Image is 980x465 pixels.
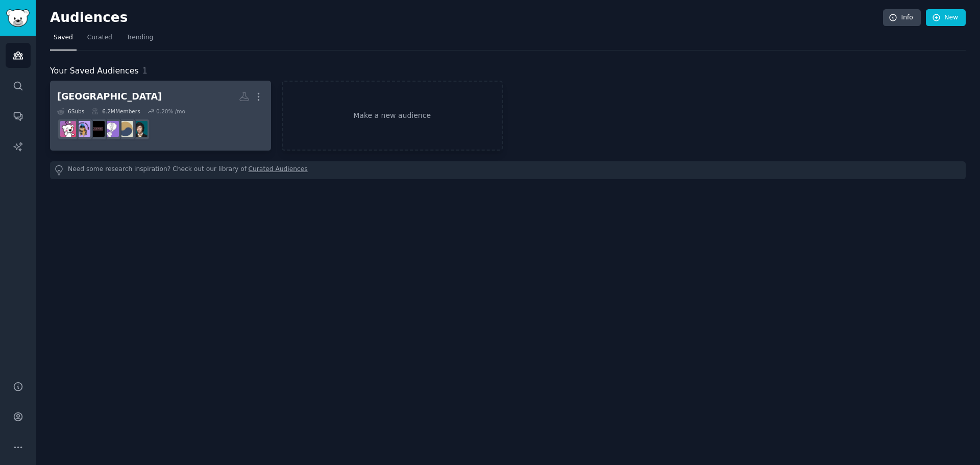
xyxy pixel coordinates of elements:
img: bangtan [75,121,90,137]
img: BlackPink [89,121,105,137]
h2: Audiences [50,10,883,26]
a: [GEOGRAPHIC_DATA]6Subs6.2MMembers0.20% /mokdramarecommendskoreanvarietykpopthoughtsBlackPinkbangt... [50,81,271,151]
div: 0.20 % /mo [156,108,185,115]
a: Curated [84,30,116,51]
div: 6 Sub s [57,108,84,115]
a: New [926,9,966,27]
a: Curated Audiences [249,165,308,176]
span: Curated [87,33,112,42]
img: GummySearch logo [6,9,30,27]
a: Saved [50,30,77,51]
span: Trending [127,33,153,42]
div: 6.2M Members [91,108,140,115]
img: kpop [60,121,76,137]
a: Info [883,9,921,27]
img: kdramarecommends [132,121,148,137]
span: 1 [142,66,148,76]
div: Need some research inspiration? Check out our library of [50,161,966,179]
div: [GEOGRAPHIC_DATA] [57,90,162,103]
span: Your Saved Audiences [50,65,139,78]
img: kpopthoughts [103,121,119,137]
a: Make a new audience [282,81,503,151]
span: Saved [54,33,73,42]
a: Trending [123,30,157,51]
img: koreanvariety [117,121,133,137]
